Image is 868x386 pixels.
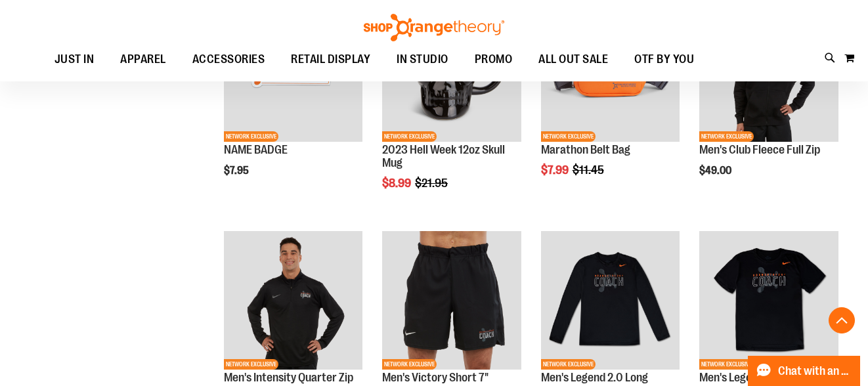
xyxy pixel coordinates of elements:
a: OTF Mens Coach FA23 Legend 2.0 LS Tee - Black primary imageNETWORK EXCLUSIVE [541,231,680,372]
img: OTF Mens Coach FA23 Legend 2.0 LS Tee - Black primary image [541,231,680,370]
span: JUST IN [54,45,95,74]
span: NETWORK EXCLUSIVE [224,131,278,142]
a: Men's Victory Short 7" [382,371,488,384]
a: 2023 Hell Week 12oz Skull Mug [382,143,505,169]
span: $49.00 [699,165,733,177]
a: Men's Intensity Quarter Zip [224,371,353,384]
button: Chat with an Expert [748,356,861,386]
span: ALL OUT SALE [538,45,608,74]
span: OTF BY YOU [634,45,694,74]
span: NETWORK EXCLUSIVE [541,359,596,370]
img: OTF Mens Coach FA23 Intensity Quarter Zip - Black primary image [224,231,363,370]
a: OTF Mens Coach FA23 Victory Short - Black primary imageNETWORK EXCLUSIVE [382,231,521,372]
span: NETWORK EXCLUSIVE [224,359,278,370]
span: $7.99 [541,163,571,177]
a: Men's Legend 2.0 Tee [699,371,800,384]
a: NAME BADGE [224,143,288,156]
span: $21.95 [415,177,450,190]
span: PROMO [475,45,513,74]
span: NETWORK EXCLUSIVE [699,359,754,370]
span: NETWORK EXCLUSIVE [382,131,437,142]
span: APPAREL [120,45,166,74]
span: RETAIL DISPLAY [291,45,370,74]
span: IN STUDIO [397,45,448,74]
span: NETWORK EXCLUSIVE [541,131,596,142]
a: OTF Mens Coach FA23 Intensity Quarter Zip - Black primary imageNETWORK EXCLUSIVE [224,231,363,372]
span: $11.45 [573,163,606,177]
a: Marathon Belt Bag [541,143,630,156]
img: OTF Mens Coach FA23 Victory Short - Black primary image [382,231,521,370]
span: Chat with an Expert [778,365,852,377]
img: Shop Orangetheory [362,14,506,41]
span: NETWORK EXCLUSIVE [699,131,754,142]
a: Men's Club Fleece Full Zip [699,143,820,156]
a: OTF Mens Coach FA23 Legend 2.0 SS Tee - Black primary imageNETWORK EXCLUSIVE [699,231,838,372]
span: ACCESSORIES [192,45,265,74]
button: Back To Top [829,307,855,333]
span: $8.99 [382,177,413,190]
span: NETWORK EXCLUSIVE [382,359,437,370]
img: OTF Mens Coach FA23 Legend 2.0 SS Tee - Black primary image [699,231,838,370]
span: $7.95 [224,165,251,177]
